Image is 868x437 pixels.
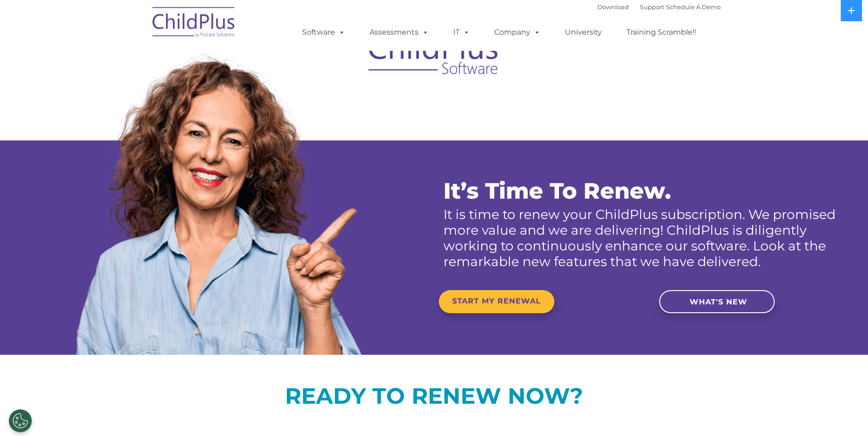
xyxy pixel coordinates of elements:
[443,177,852,204] p: It’s Time To Renew.
[293,23,354,42] a: Software
[439,290,554,313] a: START MY RENEWAL
[9,409,32,432] button: Cookies Settings
[617,23,705,42] a: Training Scramble!!
[485,23,550,42] a: Company
[597,3,629,11] a: Download
[157,382,711,409] p: READY TO RENEW NOW?
[640,3,664,11] a: Support
[443,206,852,269] p: It is time to renew your ChildPlus subscription. We promised more value and we are delivering! Ch...
[556,23,611,42] a: University
[666,3,721,11] a: Schedule A Demo
[597,3,721,11] font: |
[452,297,541,305] span: START MY RENEWAL
[148,0,240,47] img: ChildPlus by Procare Solutions
[444,23,479,42] a: IT
[659,290,775,313] a: WHAT'S NEW
[360,23,438,42] a: Assessments
[690,297,747,306] span: WHAT'S NEW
